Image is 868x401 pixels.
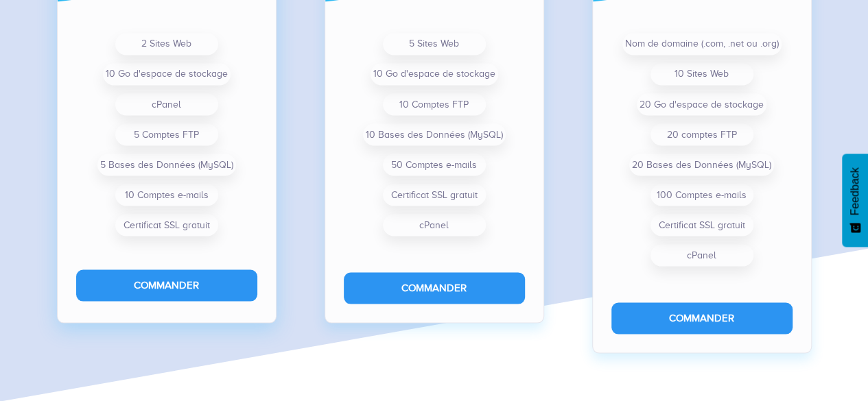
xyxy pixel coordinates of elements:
li: cPanel [115,93,218,115]
li: 50 Comptes e-mails [383,154,486,175]
li: 20 Bases des Données (MySQL) [629,154,774,175]
li: 10 Bases des Données (MySQL) [363,123,506,145]
li: 10 Comptes FTP [383,93,486,115]
li: 2 Sites Web [115,33,218,55]
li: 10 Comptes e-mails [115,184,218,206]
li: 20 comptes FTP [650,123,753,145]
li: 5 Bases des Données (MySQL) [97,154,236,175]
span: Feedback [849,167,861,215]
li: 10 Go d'espace de stockage [371,63,498,85]
li: 10 Sites Web [650,63,753,85]
li: 5 Comptes FTP [115,123,218,145]
li: 100 Comptes e-mails [650,184,753,206]
li: cPanel [383,214,486,236]
li: Certificat SSL gratuit [383,184,486,206]
li: 20 Go d'espace de stockage [637,93,766,115]
li: Nom de domaine (.com, .net ou .org) [622,33,782,55]
li: Certificat SSL gratuit [650,214,753,236]
li: Certificat SSL gratuit [115,214,218,236]
button: Commander [76,269,257,300]
button: Commander [611,302,793,333]
button: Commander [344,272,525,303]
button: Feedback - Afficher l’enquête [842,154,868,247]
li: 5 Sites Web [383,33,486,55]
li: 10 Go d'espace de stockage [103,63,231,85]
iframe: Drift Widget Chat Controller [799,332,852,385]
li: cPanel [650,244,753,266]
